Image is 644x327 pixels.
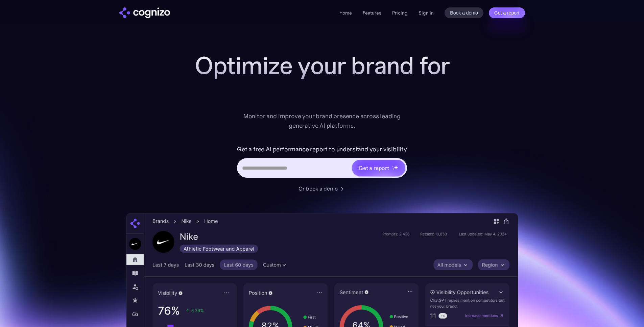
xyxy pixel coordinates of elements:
div: Get a report [359,164,389,172]
form: Hero URL Input Form [237,144,407,181]
label: Get a free AI performance report to understand your visibility [237,144,407,155]
a: home [119,7,170,18]
div: Monitor and improve your brand presence across leading generative AI platforms. [239,111,405,130]
a: Book a demo [445,7,483,18]
img: star [392,166,393,167]
a: Or book a demo [299,184,346,193]
a: Pricing [392,10,408,16]
img: cognizo logo [119,7,170,18]
h1: Optimize your brand for [187,52,457,79]
img: star [394,165,398,170]
div: Or book a demo [299,184,338,193]
a: Get a reportstarstarstar [351,159,406,177]
img: star [392,168,395,170]
a: Features [363,10,381,16]
a: Sign in [419,9,434,17]
a: Home [339,10,352,16]
a: Get a report [489,7,525,18]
